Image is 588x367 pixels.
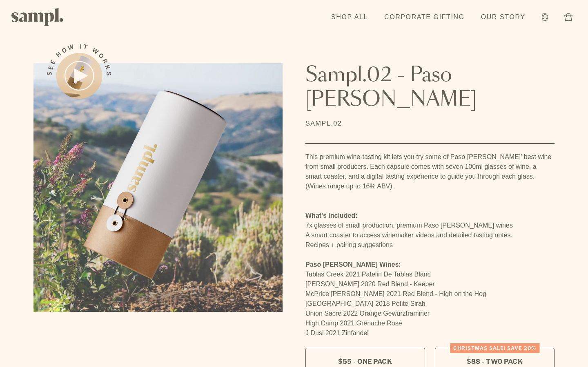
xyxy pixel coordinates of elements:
img: Sampl logo [11,8,64,26]
li: 7x glasses of small production, premium Paso [PERSON_NAME] wines [305,221,555,230]
span: [PERSON_NAME] 2020 Red Blend - Keeper [305,281,435,287]
strong: What’s Included: [305,212,357,219]
span: High Camp 2021 Grenache Rosé [305,320,402,327]
div: This premium wine-tasting kit lets you try some of Paso [PERSON_NAME]' best wine from small produ... [305,152,555,191]
span: J Dusi 2021 Zinfandel [305,329,369,336]
strong: Paso [PERSON_NAME] Wines: [305,261,401,268]
span: Union Sacre 2022 Orange Gewürztraminer [305,310,430,317]
img: Sampl.02 - Paso Robles [33,63,283,312]
span: [GEOGRAPHIC_DATA] 2018 Petite Sirah [305,300,425,307]
span: $55 - One Pack [338,357,392,366]
a: Shop All [327,8,372,26]
p: SAMPL.02 [305,119,555,128]
span: $88 - Two Pack [467,357,523,366]
div: CHRISTMAS SALE! Save 20% [450,343,539,353]
a: Corporate Gifting [380,8,469,26]
a: Our Story [477,8,530,26]
button: See how it works [56,53,102,99]
li: Recipes + pairing suggestions [305,240,555,250]
span: McPrice [PERSON_NAME] 2021 Red Blend - High on the Hog [305,290,486,297]
h1: Sampl.02 - Paso [PERSON_NAME] [305,63,555,112]
li: A smart coaster to access winemaker videos and detailed tasting notes. [305,230,555,240]
span: Tablas Creek 2021 Patelin De Tablas Blanc [305,271,431,278]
